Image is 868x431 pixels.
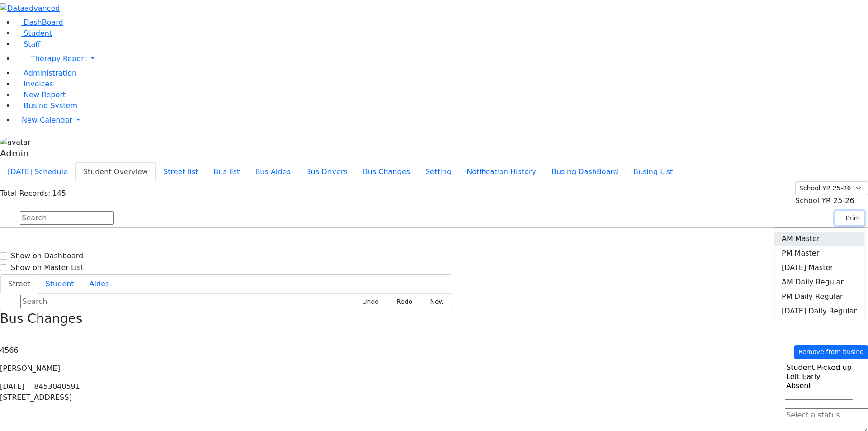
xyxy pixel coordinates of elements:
[82,275,117,294] button: Aides
[24,80,53,88] span: Invoices
[14,90,66,99] a: New Report
[774,304,864,318] a: [DATE] Daily Regular
[298,162,355,181] button: Bus Drivers
[31,54,87,63] span: Therapy Report
[206,162,247,181] button: Bus list
[24,29,52,38] span: Student
[785,372,853,381] option: Left Early
[156,162,206,181] button: Street list
[11,262,84,273] label: Show on Master List
[52,189,66,198] span: 145
[352,295,383,309] button: Undo
[24,40,40,48] span: Staff
[387,295,416,309] button: Redo
[785,363,853,372] option: Student Picked up
[774,232,864,246] a: AM Master
[544,162,626,181] button: Busing DashBoard
[24,90,66,99] span: New Report
[14,40,40,48] a: Staff
[785,381,853,390] option: Absent
[774,289,864,304] a: PM Daily Regular
[11,251,83,261] label: Show on Dashboard
[0,294,452,311] div: Street
[247,162,298,181] button: Bus Aides
[774,227,864,322] div: Print
[774,246,864,260] a: PM Master
[774,260,864,275] a: [DATE] Master
[38,275,82,294] button: Student
[24,69,76,77] span: Administration
[14,80,53,88] a: Invoices
[20,211,114,225] input: Search
[14,18,63,27] a: DashBoard
[355,162,418,181] button: Bus Changes
[459,162,544,181] button: Notification History
[14,69,76,77] a: Administration
[795,181,868,195] select: Default select example
[774,275,864,289] a: AM Daily Regular
[14,29,52,38] a: Student
[794,345,868,359] button: Remove from busing
[34,382,80,391] span: 8453040591
[14,101,77,110] a: Busing System
[835,211,864,225] button: Print
[75,162,156,181] button: Student Overview
[0,275,38,294] button: Street
[24,101,77,110] span: Busing System
[420,295,448,309] button: New
[20,295,114,308] input: Search
[795,196,854,205] span: School YR 25-26
[14,50,868,68] a: Therapy Report
[14,111,868,129] a: New Calendar
[22,116,72,124] span: New Calendar
[24,18,63,27] span: DashBoard
[418,162,459,181] button: Setting
[626,162,680,181] button: Busing List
